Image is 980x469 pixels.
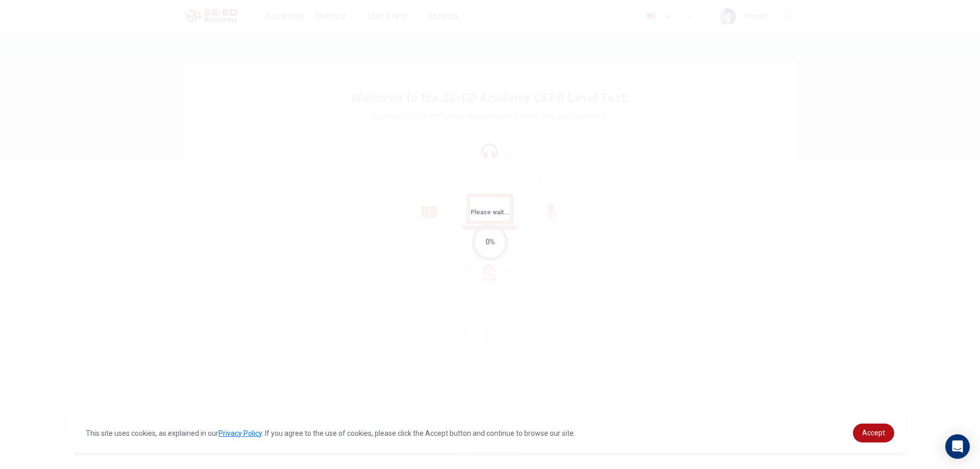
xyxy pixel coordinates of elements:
[73,413,906,453] div: cookieconsent
[218,429,262,437] a: Privacy Policy
[853,424,894,442] a: dismiss cookie message
[862,429,885,437] span: Accept
[945,434,970,459] div: Open Intercom Messenger
[485,236,495,248] div: 0%
[86,429,575,437] span: This site uses cookies, as explained in our . If you agree to the use of cookies, please click th...
[471,209,510,216] span: Please wait...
